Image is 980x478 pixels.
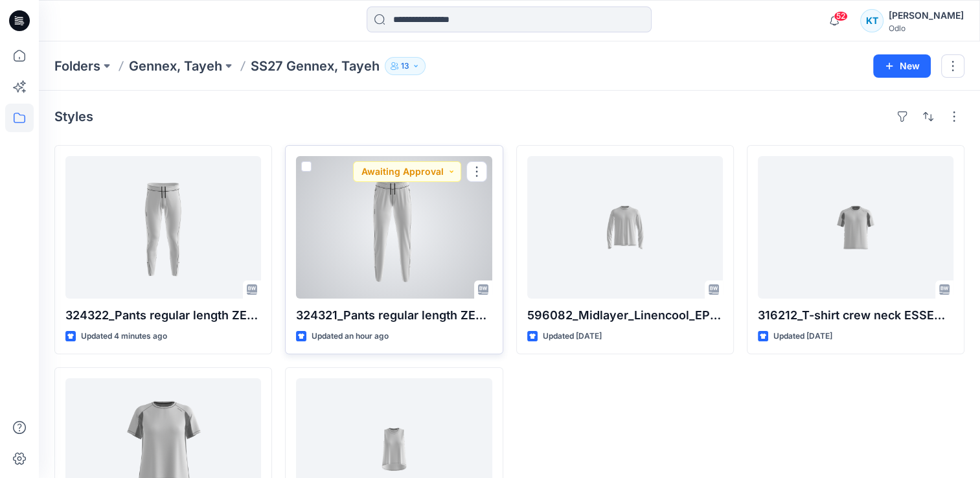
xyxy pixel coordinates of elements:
[129,57,222,75] a: Gennex, Tayeh
[296,156,492,299] a: 324321_Pants regular length ZEROWEIGHT_P1_YPT
[312,330,389,343] p: Updated an hour ago
[889,8,964,23] div: [PERSON_NAME]
[873,54,931,78] button: New
[773,330,832,343] p: Updated [DATE]
[758,306,953,324] p: 316212_T-shirt crew neck ESSENTIAL LINENCOOL_EP_YPT
[81,330,167,343] p: Updated 4 minutes ago
[834,11,848,21] span: 52
[251,57,380,75] p: SS27 Gennex, Tayeh
[758,156,953,299] a: 316212_T-shirt crew neck ESSENTIAL LINENCOOL_EP_YPT
[860,9,883,32] div: KT
[296,306,492,324] p: 324321_Pants regular length ZEROWEIGHT_P1_YPT
[54,109,93,124] h4: Styles
[889,23,964,33] div: Odlo
[527,306,723,324] p: 596082_Midlayer_Linencool_EP_YPT
[401,59,409,73] p: 13
[527,156,723,299] a: 596082_Midlayer_Linencool_EP_YPT
[385,57,426,75] button: 13
[65,306,261,324] p: 324322_Pants regular length ZEROWEIGHT_P1_YPT
[543,330,602,343] p: Updated [DATE]
[54,57,100,75] a: Folders
[65,156,261,299] a: 324322_Pants regular length ZEROWEIGHT_P1_YPT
